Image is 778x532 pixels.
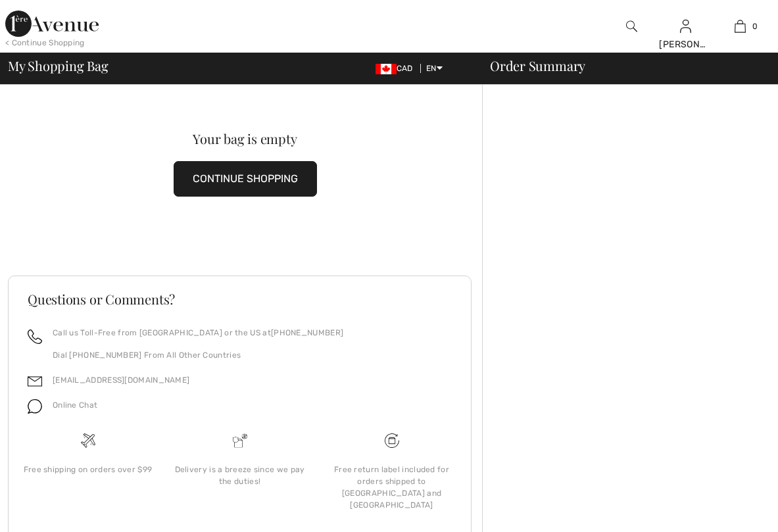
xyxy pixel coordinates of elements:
[53,375,189,385] a: [EMAIL_ADDRESS][DOMAIN_NAME]
[28,293,452,306] h3: Questions or Comments?
[5,11,99,37] img: 1ère Avenue
[28,374,42,389] img: email
[174,161,317,197] button: CONTINUE SHOPPING
[5,37,85,49] div: < Continue Shopping
[326,464,457,511] div: Free return label included for orders shipped to [GEOGRAPHIC_DATA] and [GEOGRAPHIC_DATA]
[22,464,153,475] div: Free shipping on orders over $99
[376,64,397,74] img: Canadian Dollar
[271,328,343,337] a: [PHONE_NUMBER]
[659,37,712,51] div: [PERSON_NAME]
[8,59,109,72] span: My Shopping Bag
[735,18,746,34] img: My Bag
[233,433,247,448] img: Delivery is a breeze since we pay the duties!
[174,464,305,487] div: Delivery is a breeze since we pay the duties!
[714,18,767,34] a: 0
[376,64,418,73] span: CAD
[474,59,770,72] div: Order Summary
[53,349,343,361] p: Dial [PHONE_NUMBER] From All Other Countries
[32,132,458,145] div: Your bag is empty
[28,329,42,344] img: call
[426,64,443,73] span: EN
[81,433,95,448] img: Free shipping on orders over $99
[53,327,343,339] p: Call us Toll-Free from [GEOGRAPHIC_DATA] or the US at
[680,20,691,32] a: Sign In
[752,20,758,32] span: 0
[680,18,691,34] img: My Info
[385,433,399,448] img: Free shipping on orders over $99
[626,18,637,34] img: search the website
[53,400,97,410] span: Online Chat
[28,399,42,414] img: chat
